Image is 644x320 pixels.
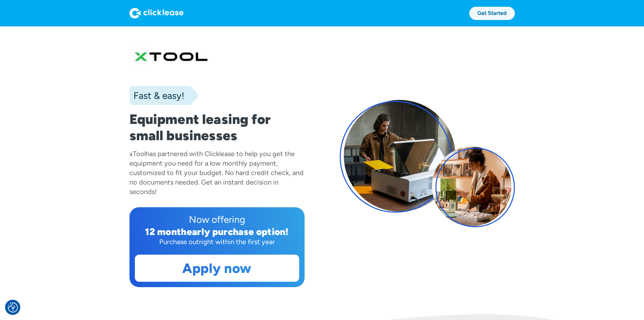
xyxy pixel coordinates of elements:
h1: Equipment leasing for small businesses [129,111,305,144]
a: Apply now [135,255,299,281]
div: Now offering [135,213,299,226]
button: Consent Preferences [8,302,18,313]
div: 12 month [145,226,187,237]
img: Revisit consent button [8,302,18,313]
div: Fast & easy! [129,89,184,102]
div: xTool [129,150,146,158]
img: Logo [129,8,184,19]
div: has partnered with Clicklease to help you get the equipment you need for a low monthly payment, c... [129,150,304,196]
div: Purchase outright within the first year [135,237,299,247]
a: Get Started [469,7,515,20]
div: early purchase option! [187,226,289,237]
